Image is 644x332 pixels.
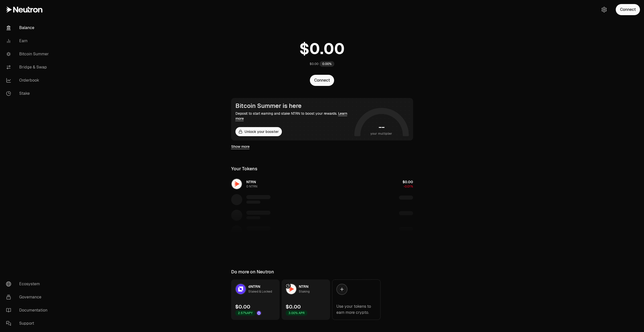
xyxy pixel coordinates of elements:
[231,268,274,275] div: Do more on Neutron
[282,279,330,320] a: NTRN LogoNTRNStaking$0.003.00% APR
[370,131,392,136] span: your multiplier
[2,34,55,48] a: Earn
[286,310,307,316] div: 3.00% APR
[299,284,308,289] span: NTRN
[2,291,55,304] a: Governance
[319,61,334,67] div: 0.00%
[248,289,272,294] div: Staked & Locked
[2,277,55,291] a: Ecosystem
[299,289,310,294] div: Staking
[236,284,246,294] img: dNTRN Logo
[235,102,352,109] div: Bitcoin Summer is here
[235,127,282,136] button: Unlock your booster
[310,75,334,86] button: Connect
[2,21,55,34] a: Balance
[332,279,381,320] a: Use your tokens to earn more crypto.
[310,62,318,66] div: $0.00
[2,87,55,100] a: Stake
[231,165,257,172] div: Your Tokens
[2,304,55,317] a: Documentation
[336,303,376,316] div: Use your tokens to earn more crypto.
[2,74,55,87] a: Orderbook
[257,311,261,315] img: Drop
[2,317,55,330] a: Support
[379,123,384,131] h1: --
[248,284,260,289] span: dNTRN
[231,279,280,320] a: dNTRN LogodNTRNStaked & Locked$0.002.57%APYDrop
[231,144,250,149] a: Show more
[2,61,55,74] a: Bridge & Swap
[2,48,55,61] a: Bitcoin Summer
[235,111,352,121] div: Deposit to start earning and stake NTRN to boost your rewards.
[286,303,301,310] div: $0.00
[235,303,250,310] div: $0.00
[616,4,640,15] button: Connect
[235,310,255,316] div: 2.57% APY
[286,284,296,294] img: NTRN Logo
